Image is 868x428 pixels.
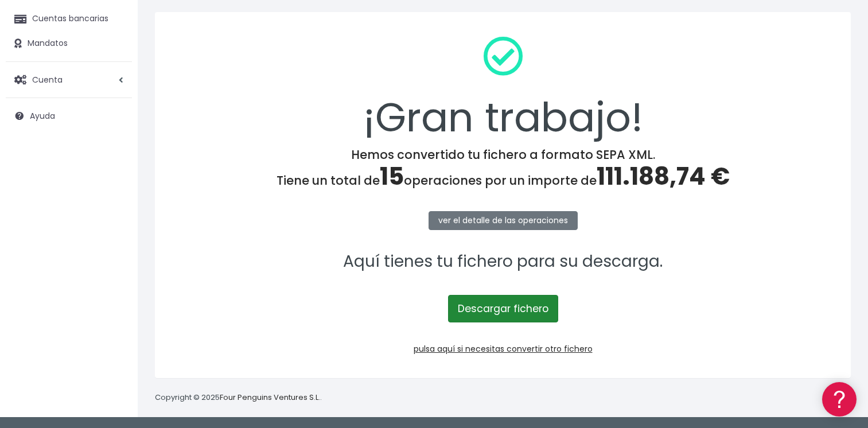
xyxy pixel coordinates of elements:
[429,211,578,230] a: ver el detalle de las operaciones
[155,392,322,404] p: Copyright © 2025 .
[32,73,63,85] span: Cuenta
[170,27,836,147] div: ¡Gran trabajo!
[597,159,730,193] span: 111.188,74 €
[6,68,132,92] a: Cuenta
[170,147,836,191] h4: Hemos convertido tu fichero a formato SEPA XML. Tiene un total de operaciones por un importe de
[6,104,132,128] a: Ayuda
[170,249,836,275] p: Aquí tienes tu fichero para su descarga.
[448,295,558,322] a: Descargar fichero
[6,32,132,56] a: Mandatos
[220,392,320,403] a: Four Penguins Ventures S.L.
[414,343,593,355] a: pulsa aquí si necesitas convertir otro fichero
[380,159,404,193] span: 15
[6,7,132,31] a: Cuentas bancarias
[30,110,55,122] span: Ayuda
